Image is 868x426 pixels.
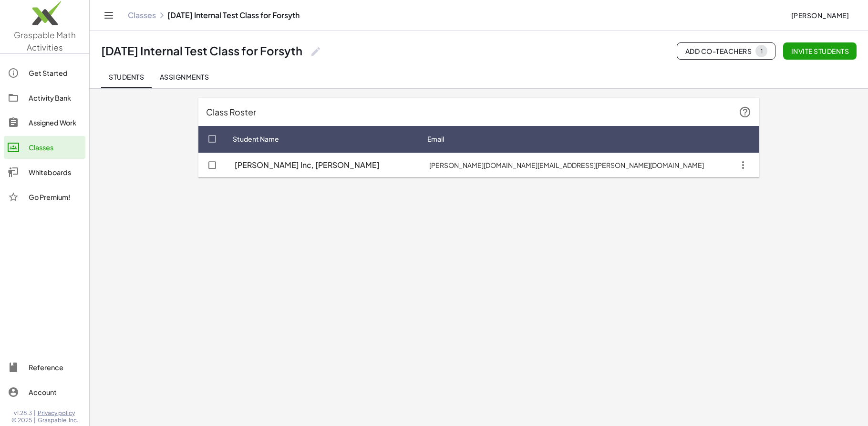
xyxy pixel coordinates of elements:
[34,409,36,417] span: |
[4,111,85,134] a: Assigned Work
[4,356,85,379] a: Reference
[38,416,78,424] span: Graspable, Inc.
[29,67,82,79] div: Get Started
[4,161,85,184] a: Whiteboards
[4,136,85,159] a: Classes
[235,160,380,170] span: [PERSON_NAME] Inc, [PERSON_NAME]
[677,42,775,60] button: Add Co-Teachers1
[38,409,78,417] a: Privacy policy
[4,86,85,109] a: Activity Bank
[198,98,759,126] div: Class Roster
[783,42,857,60] button: Invite students
[29,142,82,153] div: Classes
[233,134,279,144] span: Student Name
[29,191,82,203] div: Go Premium!
[791,47,849,55] span: Invite students
[427,134,444,144] span: Email
[14,409,32,417] span: v1.28.3
[760,48,763,55] div: 1
[159,73,209,81] span: Assignments
[791,11,849,20] span: [PERSON_NAME]
[4,62,85,84] a: Get Started
[11,416,32,424] span: © 2025
[101,8,116,23] button: Toggle navigation
[14,30,76,52] span: Graspable Math Activities
[128,10,156,20] a: Classes
[427,161,706,169] span: [PERSON_NAME][DOMAIN_NAME][EMAIL_ADDRESS][PERSON_NAME][DOMAIN_NAME]
[34,416,36,424] span: |
[101,43,302,58] div: [DATE] Internal Test Class for Forsyth
[29,386,82,398] div: Account
[29,92,82,104] div: Activity Bank
[783,7,857,24] button: [PERSON_NAME]
[29,117,82,128] div: Assigned Work
[29,362,82,373] div: Reference
[4,381,85,404] a: Account
[109,73,144,81] span: Students
[685,45,767,57] span: Add Co-Teachers
[29,166,82,178] div: Whiteboards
